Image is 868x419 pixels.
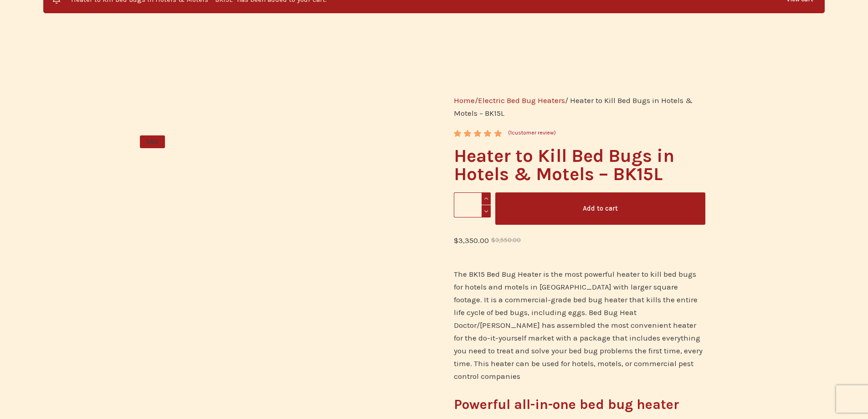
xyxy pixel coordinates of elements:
a: Home [454,96,475,105]
a: (1customer review) [508,129,556,138]
span: $ [454,236,458,245]
bdi: 3,350.00 [454,236,489,245]
h1: Heater to Kill Bed Bugs in Hotels & Motels – BK15L [454,147,705,183]
p: The BK15 Bed Bug Heater is the most powerful heater to kill bed bugs for hotels and motels in [GE... [454,268,705,383]
input: Product quantity [454,192,491,217]
div: Rated 5.00 out of 5 [454,130,503,137]
bdi: 3,550.00 [491,237,521,243]
span: SALE [140,135,165,148]
span: Rated out of 5 based on customer rating [454,130,503,179]
span: 1 [510,129,512,136]
h3: Powerful all-in-one bed bug heater [454,394,705,415]
a: Electric Bed Bug Heaters [478,96,565,105]
nav: Breadcrumb [454,94,705,119]
button: Add to cart [495,192,705,225]
span: $ [491,237,495,243]
span: 1 [454,130,460,144]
